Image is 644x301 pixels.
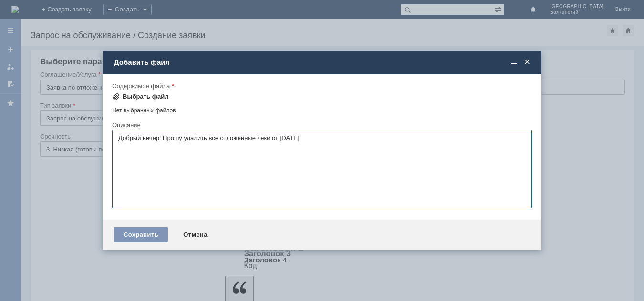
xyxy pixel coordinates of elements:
span: Закрыть [522,58,532,67]
div: Содержимое файла [112,83,530,89]
div: Выбрать файл [123,93,169,100]
div: Нет выбранных файлов [112,103,532,114]
div: Описание [112,122,530,128]
div: Добрый день! Прошу удалить все отложенные чеки от [DATE] [4,4,139,19]
div: Добавить файл [114,58,532,67]
span: Свернуть (Ctrl + M) [509,58,519,67]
